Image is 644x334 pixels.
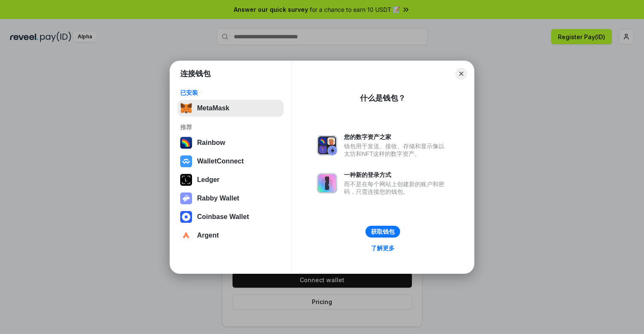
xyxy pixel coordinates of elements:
button: MetaMask [178,100,284,117]
div: 您的数字资产之家 [344,133,449,141]
div: Ledger [197,176,219,184]
img: svg+xml,%3Csvg%20width%3D%2228%22%20height%3D%2228%22%20viewBox%3D%220%200%2028%2028%22%20fill%3D... [180,155,192,167]
div: 钱包用于发送、接收、存储和显示像以太坊和NFT这样的数字资产。 [344,142,449,158]
img: svg+xml,%3Csvg%20width%3D%22120%22%20height%3D%22120%22%20viewBox%3D%220%200%20120%20120%22%20fil... [180,137,192,149]
button: WalletConnect [178,153,284,170]
div: Rabby Wallet [197,195,239,202]
button: Argent [178,227,284,244]
img: svg+xml,%3Csvg%20xmlns%3D%22http%3A%2F%2Fwww.w3.org%2F2000%2Fsvg%22%20fill%3D%22none%22%20viewBox... [317,173,337,193]
div: 什么是钱包？ [360,93,406,103]
img: svg+xml,%3Csvg%20width%3D%2228%22%20height%3D%2228%22%20viewBox%3D%220%200%2028%2028%22%20fill%3D... [180,211,192,223]
img: svg+xml,%3Csvg%20xmlns%3D%22http%3A%2F%2Fwww.w3.org%2F2000%2Fsvg%22%20fill%3D%22none%22%20viewBox... [317,135,337,155]
div: 而不是在每个网站上创建新的账户和密码，只需连接您的钱包。 [344,180,449,195]
h1: 连接钱包 [180,69,211,79]
img: svg+xml,%3Csvg%20width%3D%2228%22%20height%3D%2228%22%20viewBox%3D%220%200%2028%2028%22%20fill%3D... [180,230,192,241]
button: Close [455,68,467,80]
div: MetaMask [197,104,229,112]
button: Coinbase Wallet [178,208,284,225]
div: 已安装 [180,89,281,96]
div: Coinbase Wallet [197,213,249,221]
div: 推荐 [180,123,281,131]
button: Ledger [178,171,284,188]
button: Rainbow [178,134,284,151]
div: 一种新的登录方式 [344,171,449,179]
img: svg+xml,%3Csvg%20fill%3D%22none%22%20height%3D%2233%22%20viewBox%3D%220%200%2035%2033%22%20width%... [180,102,192,114]
div: 了解更多 [371,244,395,252]
a: 了解更多 [366,243,400,254]
img: svg+xml,%3Csvg%20xmlns%3D%22http%3A%2F%2Fwww.w3.org%2F2000%2Fsvg%22%20fill%3D%22none%22%20viewBox... [180,192,192,204]
div: Argent [197,232,219,239]
button: Rabby Wallet [178,190,284,207]
div: 获取钱包 [371,228,395,235]
div: WalletConnect [197,158,244,165]
img: svg+xml,%3Csvg%20xmlns%3D%22http%3A%2F%2Fwww.w3.org%2F2000%2Fsvg%22%20width%3D%2228%22%20height%3... [180,174,192,186]
button: 获取钱包 [365,226,400,238]
div: Rainbow [197,139,225,147]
